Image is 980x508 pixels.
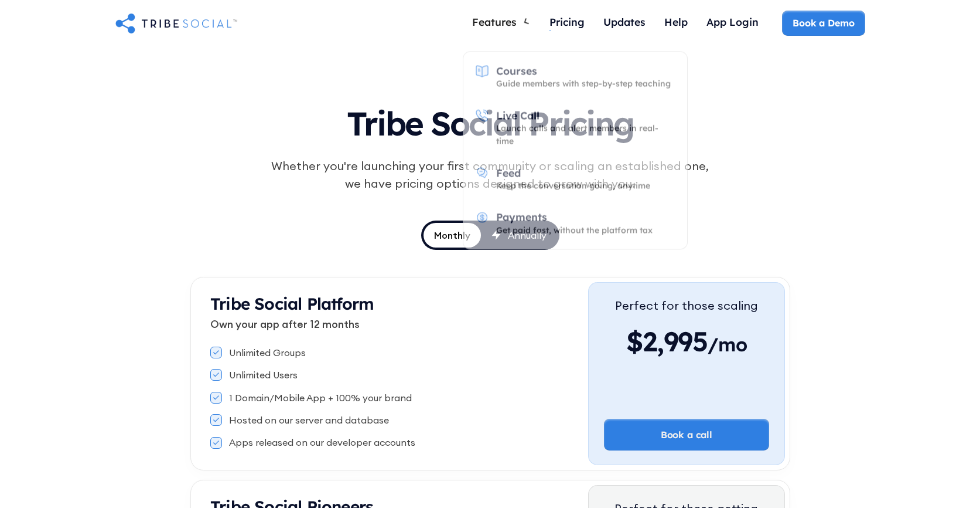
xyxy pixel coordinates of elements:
div: Guide members with step-by-step teaching [496,77,671,90]
a: App Login [697,11,768,36]
div: Help [664,15,688,28]
div: Features [463,11,540,33]
div: Launch calls and alert members in real-time [496,122,675,148]
div: 1 Domain/Mobile App + 100% your brand [229,391,412,404]
a: Book a call [604,419,769,451]
div: App Login [706,15,759,28]
div: Payments [496,211,547,223]
div: Courses [496,65,537,77]
a: Help [655,11,697,36]
a: Live CallLaunch calls and alert members in real-time [469,102,682,155]
nav: Features [463,52,688,250]
div: Hosted on our server and database [229,414,389,426]
strong: Tribe Social Platform [210,293,374,314]
div: Unlimited Users [229,368,298,381]
div: Keep the conversation going, anytime [496,180,650,192]
div: Monthly [434,229,470,242]
div: Perfect for those scaling [615,297,758,314]
a: Pricing [540,11,594,36]
div: Features [472,15,517,28]
a: FeedKeep the conversation going, anytime [469,160,682,199]
a: Book a Demo [782,11,865,35]
div: Live Call [496,109,539,121]
div: Whether you're launching your first community or scaling an established one, we have pricing opti... [265,157,715,192]
div: Feed [496,166,521,179]
div: Updates [603,15,646,28]
a: CoursesGuide members with step-by-step teaching [469,57,682,97]
div: $2,995 [615,324,758,359]
div: Get paid fast, without the platform tax [496,223,653,236]
a: Updates [594,11,655,36]
a: PaymentsGet paid fast, without the platform tax [469,204,682,243]
div: Unlimited Groups [229,346,306,359]
span: /mo [708,333,747,362]
div: Apps released on our developer accounts [229,436,415,449]
h1: Tribe Social Pricing [218,94,762,148]
div: Pricing [549,15,585,28]
a: home [115,11,237,35]
p: Own your app after 12 months [210,316,588,332]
